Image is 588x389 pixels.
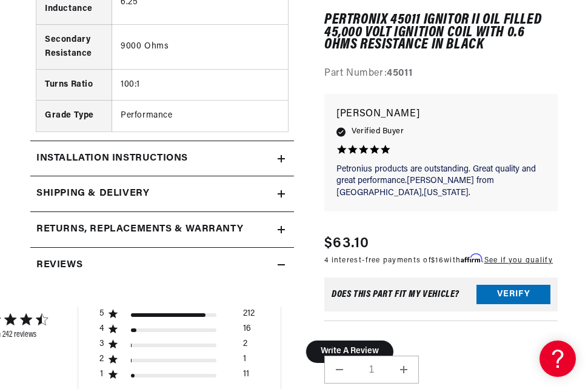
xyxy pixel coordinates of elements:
[99,324,255,339] div: 4 star by 16 reviews
[461,253,482,262] span: Affirm
[99,354,255,369] div: 2 star by 1 reviews
[243,369,249,384] div: 11
[30,212,294,247] summary: Returns, Replacements & Warranty
[99,369,105,380] div: 1
[324,254,553,265] p: 4 interest-free payments of with .
[112,25,289,70] td: 9000 Ohms
[99,324,105,334] div: 4
[99,354,105,365] div: 2
[431,256,444,264] span: $16
[36,101,112,131] th: Grade Type
[30,141,294,176] summary: Installation instructions
[324,14,558,51] h1: PerTronix 45011 Ignitor II Oil Filled 45,000 Volt Ignition Coil with 0.6 Ohms Resistance in Black
[30,176,294,211] summary: Shipping & Delivery
[36,70,112,101] th: Turns Ratio
[476,285,550,304] button: Verify
[336,106,546,123] p: [PERSON_NAME]
[99,369,255,384] div: 1 star by 11 reviews
[484,256,553,264] a: See if you qualify - Learn more about Affirm Financing (opens in modal)
[332,290,459,299] div: Does This part fit My vehicle?
[99,308,255,324] div: 5 star by 212 reviews
[36,258,82,273] h2: Reviews
[30,248,294,283] summary: Reviews
[324,232,370,254] span: $63.10
[99,308,105,319] div: 5
[243,324,251,339] div: 16
[112,101,289,131] td: Performance
[36,222,243,238] h2: Returns, Replacements & Warranty
[112,70,289,101] td: 100:1
[387,68,412,78] strong: 45011
[324,66,558,82] div: Part Number:
[324,342,558,352] label: QTY
[99,339,105,350] div: 3
[243,308,255,324] div: 212
[36,25,112,70] th: Secondary Resistance
[243,354,246,369] div: 1
[36,186,149,202] h2: Shipping & Delivery
[336,163,546,199] p: Petronius products are outstanding. Great quality and great performance.[PERSON_NAME] from [GEOGR...
[99,339,255,354] div: 3 star by 2 reviews
[243,339,247,354] div: 2
[36,151,188,167] h2: Installation instructions
[352,125,404,138] span: Verified Buyer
